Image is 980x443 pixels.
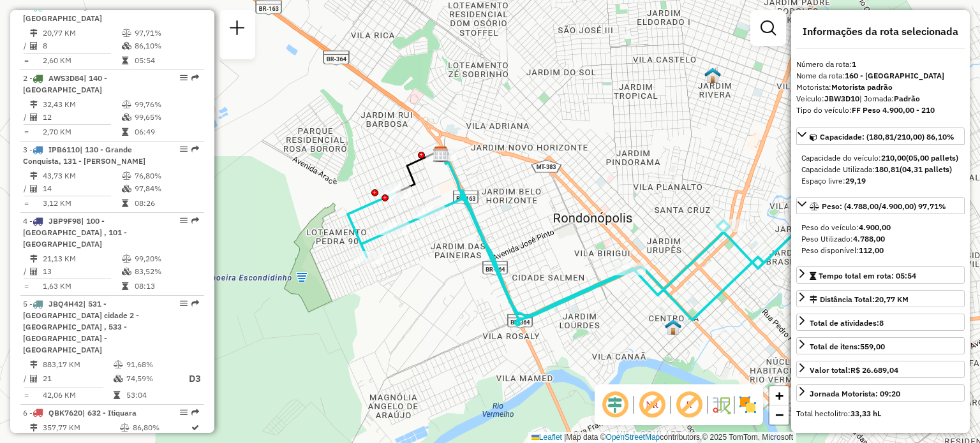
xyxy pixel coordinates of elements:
a: OpenStreetMap [606,433,660,442]
div: Espaço livre: [801,175,960,187]
td: 3,12 KM [42,197,121,210]
i: % de utilização do peso [122,29,131,37]
a: Exibir filtros [755,15,781,41]
div: Peso: (4.788,00/4.900,00) 97,71% [796,217,965,261]
div: Nome da rota: [796,70,965,82]
i: Total de Atividades [30,375,38,382]
td: / [23,111,29,124]
strong: 180,81 [875,164,900,174]
span: Tempo total em rota: 05:54 [819,271,916,280]
i: Tempo total em rota [122,282,128,290]
img: 120 UDC Light Centro A [665,319,681,335]
td: = [23,126,29,138]
i: Tempo total em rota [122,128,128,136]
div: Motorista: [796,82,965,93]
span: 20,77 KM [875,294,909,304]
i: Distância Total [30,255,38,263]
strong: 8 [879,318,884,328]
td: 74,59% [126,371,177,387]
i: % de utilização da cubagem [122,185,131,192]
i: % de utilização da cubagem [122,268,131,275]
td: 357,77 KM [42,421,119,434]
span: 2 - [23,73,107,94]
td: 21,13 KM [42,252,121,265]
em: Opções [180,409,188,416]
td: 42,06 KM [42,389,113,402]
p: D3 [178,372,201,386]
strong: 33,33 hL [850,409,881,418]
div: Total de itens: [810,341,885,352]
span: IPB6110 [48,145,80,154]
td: 05:54 [134,54,198,67]
td: 99,76% [134,98,198,111]
strong: 29,19 [845,176,866,185]
em: Opções [180,74,188,82]
td: 13 [42,265,121,278]
td: 12 [42,111,121,124]
i: % de utilização da cubagem [122,113,131,121]
em: Rota exportada [191,74,199,82]
td: = [23,280,29,293]
td: / [23,40,29,52]
i: % de utilização da cubagem [122,42,131,50]
i: % de utilização do peso [122,255,131,263]
div: Peso Utilizado: [801,233,960,245]
i: Total de Atividades [30,42,38,50]
div: Map data © contributors,© 2025 TomTom, Microsoft [528,432,796,443]
td: = [23,54,29,67]
td: 1,63 KM [42,280,121,293]
td: 20,77 KM [42,27,121,40]
strong: Motorista padrão [831,82,893,92]
div: Capacidade Utilizada: [801,164,960,175]
i: Total de Atividades [30,185,38,192]
td: 2,70 KM [42,126,121,138]
a: Total de atividades:8 [796,314,965,331]
td: / [23,371,29,387]
em: Rota exportada [191,145,199,153]
a: Zoom out [769,405,789,425]
div: Jornada Motorista: 09:20 [810,388,900,400]
td: 99,20% [134,252,198,265]
strong: Padrão [894,94,920,103]
td: 06:49 [134,126,198,138]
span: | 531 - [GEOGRAPHIC_DATA] cidade 2 - [GEOGRAPHIC_DATA] , 533 - [GEOGRAPHIC_DATA] - [GEOGRAPHIC_DATA] [23,299,139,354]
div: Tipo do veículo: [796,105,965,116]
em: Rota exportada [191,300,199,307]
td: 8 [42,40,121,52]
a: Distância Total:20,77 KM [796,290,965,307]
i: % de utilização do peso [122,101,131,108]
span: Exibir NR [637,389,667,420]
i: Tempo total em rota [122,57,128,64]
img: Exibir/Ocultar setores [738,395,758,415]
div: Total hectolitro: [796,408,965,419]
span: + [775,388,783,403]
i: % de utilização do peso [120,424,130,432]
strong: 1 [852,59,856,69]
em: Opções [180,300,188,307]
td: 2,60 KM [42,54,121,67]
span: | 632 - Itiquara [82,408,137,418]
span: 3 - [23,145,145,166]
td: 32,43 KM [42,98,121,111]
i: Tempo total em rota [122,200,128,207]
i: % de utilização do peso [114,361,123,368]
em: Rota exportada [191,409,199,416]
span: Peso: (4.788,00/4.900,00) 97,71% [822,201,946,211]
td: 43,73 KM [42,170,121,182]
div: Capacidade: (180,81/210,00) 86,10% [796,147,965,192]
i: Total de Atividades [30,113,38,121]
strong: 160 - [GEOGRAPHIC_DATA] [845,71,944,80]
a: Peso: (4.788,00/4.900,00) 97,71% [796,197,965,214]
strong: JBW3D10 [824,94,859,103]
a: Zoom in [769,386,789,405]
td: 86,10% [134,40,198,52]
td: 97,84% [134,182,198,195]
strong: R$ 26.689,04 [850,365,898,375]
img: Fluxo de ruas [711,395,731,415]
td: / [23,265,29,278]
a: Valor total:R$ 26.689,04 [796,361,965,378]
div: Peso disponível: [801,245,960,256]
em: Opções [180,217,188,224]
a: Nova sessão e pesquisa [225,15,250,44]
td: 14 [42,182,121,195]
